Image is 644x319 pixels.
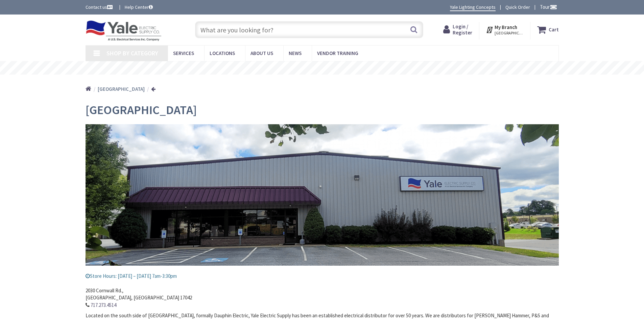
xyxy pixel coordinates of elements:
span: Tour [540,4,557,10]
a: Quick Order [505,4,530,10]
span: Services [173,50,194,56]
a: Login / Register [443,24,472,36]
a: 717.273.4514 [91,301,116,309]
span: Vendor Training [317,50,358,56]
span: About Us [251,50,273,56]
a: Contact us [86,4,114,10]
img: Yale Electric Supply Co. [86,20,162,41]
input: What are you looking for? [195,21,423,38]
a: Help Center [125,4,153,10]
span: Login / Register [453,23,472,36]
strong: My Branch [495,24,517,30]
span: [GEOGRAPHIC_DATA] [86,102,197,117]
span: Store Hours: [DATE] – [DATE] 7am-3:30pm [86,273,177,279]
a: Yale Lighting Concepts [450,4,496,11]
span: News [289,50,302,56]
span: Shop By Category [106,49,158,57]
strong: [GEOGRAPHIC_DATA] [98,86,145,92]
div: My Branch [GEOGRAPHIC_DATA], [GEOGRAPHIC_DATA] [486,24,523,36]
span: [GEOGRAPHIC_DATA], [GEOGRAPHIC_DATA] [495,30,523,36]
span: Locations [210,50,235,56]
address: 2030 Cornwall Rd., [GEOGRAPHIC_DATA], [GEOGRAPHIC_DATA] 17042 [86,280,559,309]
a: Cart [537,24,559,36]
strong: Cart [549,24,559,36]
img: image-20220909-132928_1.png [86,124,559,266]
